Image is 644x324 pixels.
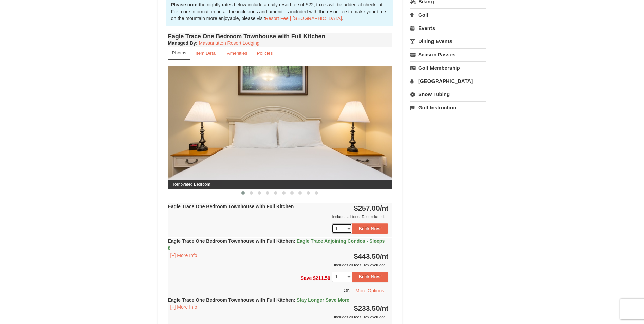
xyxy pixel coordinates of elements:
a: Photos [168,47,190,60]
span: : [294,238,295,244]
span: $233.50 [354,304,380,312]
button: [+] More Info [168,303,200,311]
span: : [294,297,295,303]
span: Save [300,275,312,281]
div: Includes all fees. Tax excluded. [168,313,389,320]
span: Stay Longer Save More [297,297,349,303]
span: /nt [380,204,389,212]
a: Snow Tubing [410,88,486,101]
span: $443.50 [354,252,380,260]
span: Or, [344,287,350,293]
div: Includes all fees. Tax excluded. [168,262,389,268]
div: Includes all fees. Tax excluded. [168,213,389,220]
a: Dining Events [410,35,486,48]
a: Item Detail [191,47,222,60]
span: Renovated Bedroom [168,180,392,189]
a: Amenities [223,47,252,60]
a: Massanutten Resort Lodging [199,40,260,46]
span: $211.50 [313,275,330,281]
small: Amenities [227,51,247,56]
a: Golf [410,8,486,21]
a: [GEOGRAPHIC_DATA] [410,75,486,87]
small: Photos [172,50,186,55]
small: Item Detail [196,51,218,56]
small: Policies [257,51,273,56]
button: More Options [351,286,388,296]
strong: Eagle Trace One Bedroom Townhouse with Full Kitchen [168,238,385,251]
strong: Eagle Trace One Bedroom Townhouse with Full Kitchen [168,204,294,209]
button: [+] More Info [168,252,200,259]
span: /nt [380,252,389,260]
h4: Eagle Trace One Bedroom Townhouse with Full Kitchen [168,33,392,40]
a: Golf Instruction [410,101,486,114]
strong: Eagle Trace One Bedroom Townhouse with Full Kitchen [168,297,349,303]
img: Renovated Bedroom [168,66,392,189]
button: Book Now! [352,223,389,234]
a: Policies [252,47,277,60]
span: /nt [380,304,389,312]
span: Managed By [168,40,196,46]
a: Resort Fee | [GEOGRAPHIC_DATA] [265,16,342,21]
a: Golf Membership [410,61,486,74]
strong: : [168,40,198,46]
strong: Please note: [171,2,199,7]
strong: $257.00 [354,204,389,212]
a: Season Passes [410,48,486,61]
button: Book Now! [352,272,389,282]
a: Events [410,22,486,34]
